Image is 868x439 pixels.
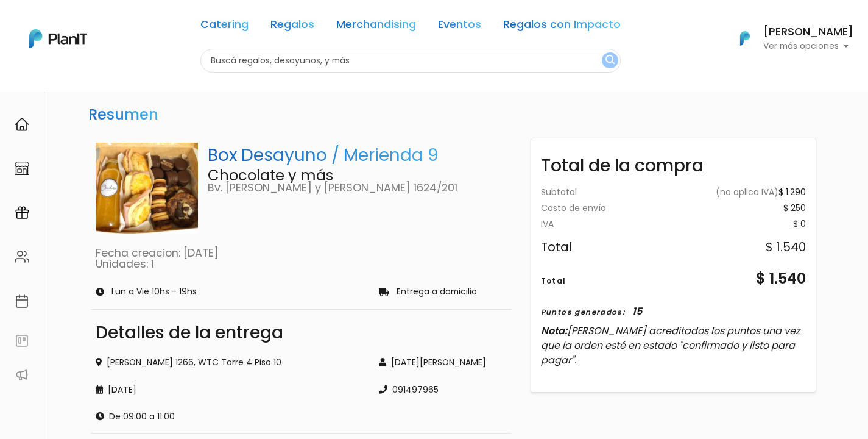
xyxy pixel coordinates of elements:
div: Subtotal [541,188,577,197]
h3: Resumen [83,101,163,129]
img: search_button-432b6d5273f82d61273b3651a40e1bd1b912527efae98b1b7a1b2c0702e16a8d.svg [605,55,615,66]
img: people-662611757002400ad9ed0e3c099ab2801c6687ba6c219adb57efc949bc21e19d.svg [15,249,29,264]
a: Catering [200,20,249,34]
div: Detalles de la entrega [96,324,506,341]
img: PlanIt Logo [732,25,758,52]
div: Puntos generados: [541,307,625,318]
a: Unidades: 1 [96,257,154,271]
div: Costo de envío [541,204,606,213]
div: [PERSON_NAME] 1266, WTC Torre 4 Piso 10 [96,356,364,369]
img: home-e721727adea9d79c4d83392d1f703f7f8bce08238fde08b1acbfd93340b81755.svg [15,117,29,132]
div: $ 1.540 [766,241,806,253]
div: Total [541,276,566,287]
img: marketplace-4ceaa7011d94191e9ded77b95e3339b90024bf715f7c57f8cf31f2d8c509eaba.svg [15,161,29,176]
span: [PERSON_NAME] acreditados los puntos una vez que la orden esté en estado "confirmado y listo para... [541,324,800,367]
img: calendar-87d922413cdce8b2cf7b7f5f62616a5cf9e4887200fb71536465627b3292af00.svg [15,294,29,309]
div: $ 250 [783,204,806,213]
div: $ 1.290 [716,188,806,197]
div: Total [541,241,572,253]
a: Regalos [270,20,314,34]
p: Ver más opciones [763,42,853,51]
p: Box Desayuno / Merienda 9 [208,143,506,168]
p: Entrega a domicilio [397,288,477,296]
p: Bv. [PERSON_NAME] y [PERSON_NAME] 1624/201 [208,183,506,194]
a: Regalos con Impacto [503,20,621,34]
img: feedback-78b5a0c8f98aac82b08bfc38622c3050aee476f2c9584af64705fc4e61158814.svg [15,334,29,348]
a: Merchandising [336,20,416,34]
div: [DATE][PERSON_NAME] [379,356,506,369]
div: 091497965 [379,384,506,396]
img: PHOTO-2022-03-20-15-16-39.jpg [96,143,198,234]
p: Fecha creacion: [DATE] [96,248,506,259]
a: Eventos [438,20,481,34]
p: Chocolate y más [208,168,506,183]
div: Total de la compra [531,143,816,179]
div: 15 [632,304,642,319]
p: Nota: [541,324,806,368]
input: Buscá regalos, desayunos, y más [200,49,621,73]
div: De 09:00 a 11:00 [96,410,364,423]
p: Lun a Vie 10hs - 19hs [111,288,197,296]
img: partners-52edf745621dab592f3b2c58e3bca9d71375a7ef29c3b500c9f145b62cc070d4.svg [15,368,29,382]
div: [DATE] [96,384,364,396]
div: $ 1.540 [756,268,806,290]
img: campaigns-02234683943229c281be62815700db0a1741e53638e28bf9629b52c665b00959.svg [15,205,29,220]
div: IVA [541,220,554,229]
div: $ 0 [793,220,806,229]
h6: [PERSON_NAME] [763,27,853,38]
button: PlanIt Logo [PERSON_NAME] Ver más opciones [724,23,853,54]
span: (no aplica IVA) [716,186,778,198]
img: PlanIt Logo [29,29,87,48]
